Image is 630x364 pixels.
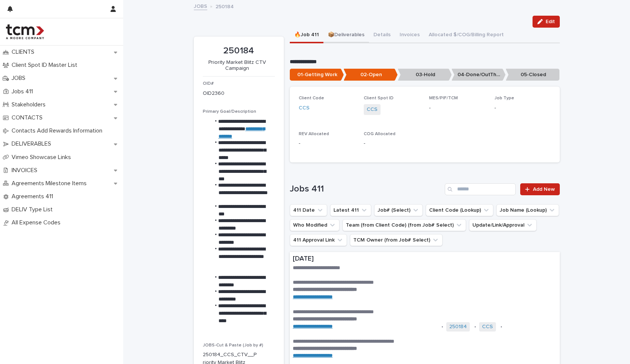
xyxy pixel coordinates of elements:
p: INVOICES [9,167,43,174]
button: 📦Deliverables [323,28,369,43]
p: DELIVERABLES [9,140,57,147]
a: JOBS [194,1,207,10]
input: Search [445,183,516,195]
button: Edit [533,16,560,28]
p: 250184 [215,2,234,10]
a: 250184 [449,324,467,330]
p: CLIENTS [9,49,40,56]
p: Jobs 411 [9,88,39,95]
button: Invoices [395,28,424,43]
a: CCS [482,324,493,330]
button: Who Modified [290,219,339,231]
p: - [429,104,485,112]
p: • [441,324,443,330]
span: Client Spot ID [364,96,394,100]
p: Client Spot ID Master List [9,62,83,69]
span: JOBS-Cut & Paste (Job by #) [203,343,263,348]
span: Add New [533,187,555,192]
p: - [494,104,551,112]
button: Job# (Select) [374,204,423,216]
button: Team (from Client Code) (from Job# Select) [342,219,466,231]
p: 03-Hold [398,69,452,81]
button: Allocated $/COG/Billing Report [424,28,508,43]
p: CONTACTS [9,114,49,121]
button: Latest 411 [330,204,371,216]
p: Agreements Milestone Items [9,180,93,187]
p: Priority Market Blitz CTV Campaign [203,59,272,72]
p: OID2360 [203,90,224,97]
a: CCS [367,106,378,113]
button: 411 Approval Link [290,234,347,246]
p: 05-Closed [506,69,560,81]
button: Job Name (Lookup) [496,204,559,216]
a: Add New [520,183,559,195]
p: Agreements 411 [9,193,59,200]
p: [DATE] [293,255,557,263]
span: OID# [203,81,214,86]
button: 411 Date [290,204,327,216]
span: Job Type [494,96,514,100]
p: 02-Open [344,69,398,81]
img: 4hMmSqQkux38exxPVZHQ [6,24,44,39]
span: REV Allocated [299,132,329,136]
p: Stakeholders [9,101,52,108]
p: DELIV Type List [9,206,59,213]
p: All Expense Codes [9,219,66,226]
button: Update/Link/Approval [469,219,537,231]
p: Vimeo Showcase Links [9,154,77,161]
p: - [364,140,420,147]
p: 04-Done/OutThere [451,69,506,81]
p: JOBS [9,75,31,82]
span: MES/PIF/TCM [429,96,458,100]
p: • [500,324,502,330]
span: COG Allocated [364,132,395,136]
p: Contacts Add Rewards Information [9,127,108,134]
button: TCM Owner (from Job# Select) [350,234,443,246]
a: CCS [299,104,310,112]
button: Details [369,28,395,43]
p: - [299,140,355,147]
p: 250184 [203,46,275,56]
button: Client Code (Lookup) [426,204,493,216]
p: 01-Getting Work [290,69,344,81]
button: 🔥Job 411 [290,28,323,43]
h1: Jobs 411 [290,184,442,195]
p: • [474,324,476,330]
span: Primary Goal/Description [203,109,256,114]
span: Edit [546,19,555,24]
span: Client Code [299,96,324,100]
